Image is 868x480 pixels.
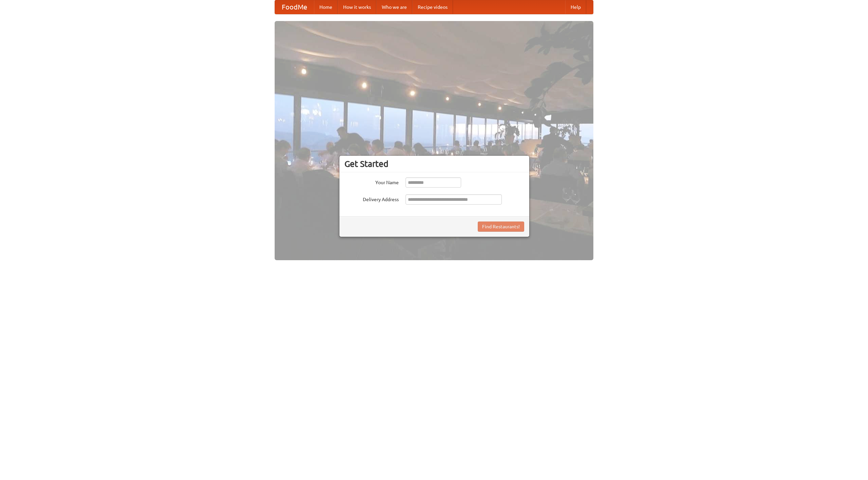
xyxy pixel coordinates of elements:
a: FoodMe [275,0,314,14]
a: Help [565,0,586,14]
a: Recipe videos [412,0,453,14]
label: Delivery Address [344,194,399,203]
h3: Get Started [344,159,524,169]
a: How it works [338,0,376,14]
a: Home [314,0,338,14]
a: Who we are [376,0,412,14]
label: Your Name [344,177,399,186]
button: Find Restaurants! [478,222,524,232]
